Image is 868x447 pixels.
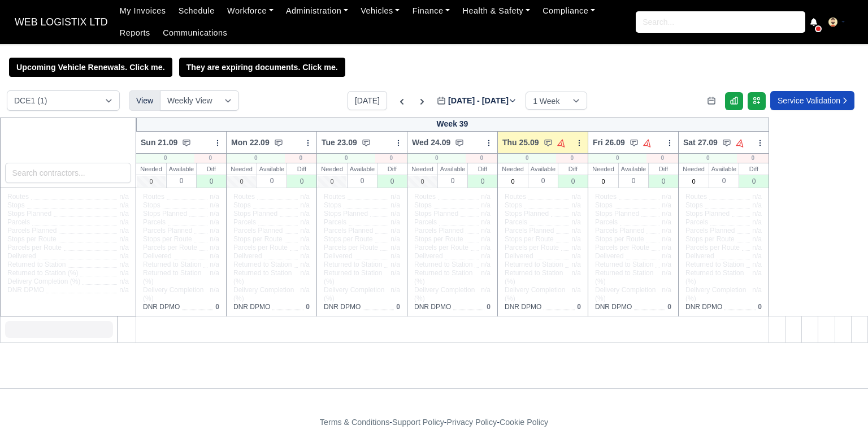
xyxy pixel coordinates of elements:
span: Stops [505,201,522,210]
span: n/a [390,218,400,226]
div: View [129,90,160,111]
div: Needed [136,163,166,175]
span: n/a [390,201,400,209]
span: n/a [300,269,310,277]
span: Tue 23.09 [322,137,357,148]
span: n/a [390,269,400,277]
span: n/a [752,218,762,226]
span: DNR DPMO [324,303,361,311]
div: 0 [739,175,769,188]
div: Needed [588,163,618,175]
span: Delivery Completion (%) [324,286,386,303]
span: 0 [577,303,581,311]
span: Delivered [414,252,443,261]
span: Parcels [143,218,166,227]
span: n/a [119,235,129,243]
span: n/a [300,193,310,201]
span: Delivery Completion (%) [143,286,205,303]
div: 0 [556,154,588,163]
div: Needed [317,163,347,175]
span: n/a [571,235,581,243]
span: n/a [662,244,671,251]
a: They are expiring documents. Click me. [179,58,345,77]
span: n/a [300,227,310,235]
span: Stops Planned [505,210,549,218]
span: n/a [390,244,400,251]
a: Privacy Policy [447,418,497,427]
span: Stops Planned [7,210,51,218]
span: Delivered [233,252,262,261]
span: Stops per Route [233,235,283,244]
span: n/a [210,261,219,268]
span: Parcels [7,218,30,227]
div: Diff [377,163,407,175]
span: Delivered [685,252,714,261]
div: 0 [498,154,556,163]
span: n/a [390,193,400,201]
div: Available [619,163,648,175]
span: Parcels per Route [505,244,559,252]
span: Delivery Completion (%) [595,286,657,303]
span: DNR DPMO [233,303,270,311]
span: n/a [119,244,129,251]
span: n/a [390,261,400,268]
span: n/a [210,269,219,277]
div: Diff [558,163,588,175]
span: n/a [752,201,762,209]
span: Returned to Station (%) [233,269,296,286]
span: n/a [210,210,219,218]
span: n/a [390,235,400,243]
span: Parcels [505,218,527,227]
span: DNR DPMO [595,303,632,311]
span: n/a [571,201,581,209]
span: Delivery Completion (%) [7,277,80,286]
span: n/a [662,227,671,235]
div: Diff [197,163,226,175]
span: n/a [662,210,671,218]
span: n/a [752,286,762,294]
span: n/a [300,286,310,294]
div: 0 [558,175,588,188]
span: Returned to Station (%) [505,269,567,286]
span: n/a [481,201,491,209]
span: 0 [306,303,310,311]
span: Returned to Station (%) [595,269,657,286]
div: 0 [375,154,407,163]
span: n/a [119,210,129,218]
div: 0 [257,175,287,186]
div: Available [348,163,377,175]
span: n/a [752,227,762,235]
span: Routes [233,193,255,201]
span: n/a [571,252,581,260]
span: Stops [595,201,613,210]
span: n/a [390,286,400,294]
span: 0 [758,303,762,311]
span: n/a [752,269,762,277]
span: Returned to Station (%) [7,269,78,277]
span: Returned to Station [685,261,744,269]
span: 0 [396,303,400,311]
span: n/a [300,201,310,209]
span: Returned to Station [324,261,382,269]
span: n/a [662,193,671,201]
span: WEB LOGISTIX LTD [9,11,114,33]
div: 0 [646,154,678,163]
span: n/a [210,244,219,251]
span: Stops Planned [685,210,730,218]
div: 0 [438,175,467,186]
span: n/a [662,286,671,294]
span: n/a [300,252,310,260]
span: Delivered [7,252,36,261]
span: n/a [300,244,310,251]
input: Search contractors... [5,163,132,183]
label: [DATE] - [DATE] [437,94,517,107]
span: Routes [595,193,617,201]
span: Parcels Planned [414,227,463,235]
span: Parcels Planned [233,227,283,235]
span: Returned to Station (%) [414,269,476,286]
span: n/a [571,261,581,268]
span: n/a [752,235,762,243]
span: Thu 25.09 [502,137,539,148]
span: Stops [414,201,432,210]
div: 0 [737,154,769,163]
